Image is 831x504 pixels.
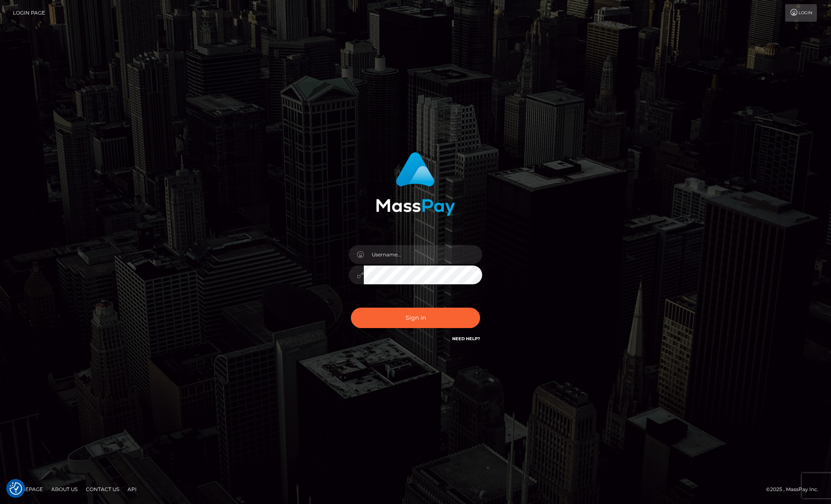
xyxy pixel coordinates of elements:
img: Revisit consent button [10,482,22,495]
div: © 2025 , MassPay Inc. [766,485,825,494]
img: MassPay Login [376,152,455,216]
a: About Us [48,483,81,496]
a: API [124,483,140,496]
a: Login [785,4,817,22]
input: Username... [364,245,482,264]
a: Contact Us [83,483,123,496]
a: Homepage [9,483,46,496]
a: Need Help? [452,336,480,341]
button: Consent Preferences [10,482,22,495]
a: Login Page [13,4,45,22]
button: Sign in [351,308,480,328]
